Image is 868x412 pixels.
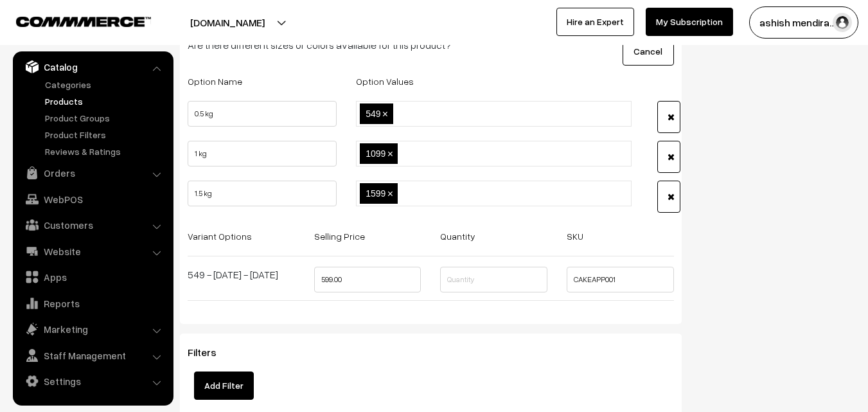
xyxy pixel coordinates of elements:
img: COMMMERCE [16,17,151,26]
a: Product Groups [42,111,169,125]
p: Are there different sizes or colors available for this product? [188,37,505,53]
label: Option Name [188,75,242,88]
button: ashish mendira… [749,6,858,39]
a: Apps [16,265,169,289]
label: Selling Price [314,229,365,243]
a: My Subscription [646,8,733,36]
img: user [833,13,852,32]
a: Website [16,240,169,263]
a: Hire an Expert [556,8,634,36]
label: Variant Options [188,229,252,243]
button: Add Filter [194,372,254,400]
a: Staff Management [16,344,169,367]
a: Reports [16,292,169,315]
button: Cancel [623,37,674,66]
div: 549 - [DATE] - [DATE] [188,267,295,282]
span: Filters [188,346,232,359]
a: Settings [16,370,169,393]
input: SKU [567,267,674,292]
span: × [387,188,393,199]
a: Categories [42,78,169,91]
a: Product Filters [42,128,169,141]
span: 1099 [366,148,385,159]
span: 1599 [366,188,385,199]
input: Quantity [440,267,547,292]
input: Option Name [188,181,337,206]
a: Customers [16,213,169,237]
a: Marketing [16,318,169,341]
span: × [382,109,388,120]
label: SKU [567,229,583,243]
a: Orders [16,161,169,184]
button: [DOMAIN_NAME] [145,6,310,39]
a: Products [42,94,169,108]
span: 549 [366,109,380,119]
input: Price [314,267,421,292]
a: COMMMERCE [16,13,128,28]
span: × [387,148,393,159]
input: Option Name [188,141,337,166]
input: Option Name [188,101,337,127]
a: Reviews & Ratings [42,145,169,158]
label: Option Values [356,75,414,88]
a: Catalog [16,55,169,78]
label: Quantity [440,229,475,243]
a: WebPOS [16,188,169,211]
